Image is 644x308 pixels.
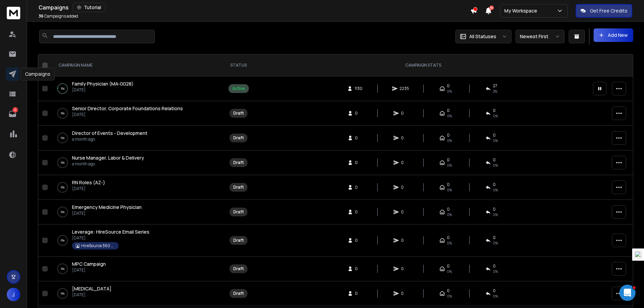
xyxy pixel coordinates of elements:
span: 0% [447,163,452,168]
a: Family Physician (MA-0028) [72,80,134,87]
span: 0 [355,209,362,215]
span: 0 [493,157,496,163]
span: 0% [447,212,452,217]
a: Director of Events - Development [72,130,147,137]
span: 0% [447,113,452,119]
p: 0 % [61,237,65,244]
button: Tutorial [73,3,105,12]
span: 0 [493,235,496,240]
div: Draft [233,160,244,165]
p: [DATE] [72,292,112,298]
span: 0 [401,135,408,141]
span: 0 [401,266,408,271]
span: 0% [447,187,452,193]
span: 0 [447,83,450,89]
div: Draft [233,209,244,215]
p: 3 % [61,85,65,92]
div: Active [232,86,245,91]
span: 0 [447,207,450,212]
p: 0 % [61,135,65,141]
div: Campaigns [21,68,55,80]
div: Draft [233,238,244,243]
th: STATUS [219,54,258,76]
td: 0%MPC Campaign[DATE] [50,257,219,281]
p: HireSource 360 BD [81,243,115,248]
span: 0% [493,187,498,193]
span: Family Physician (MA-0028) [72,80,134,87]
span: 0 [447,133,450,138]
p: 0 % [61,159,65,166]
span: [MEDICAL_DATA] [72,285,112,292]
span: 0 [493,108,496,113]
span: 0% [493,138,498,143]
td: 3%Family Physician (MA-0028)[DATE] [50,76,219,101]
td: 0%Nurse Manager, Labor & Deliverya month ago [50,150,219,175]
span: 0 [447,108,450,113]
div: Draft [233,135,244,141]
p: 0 % [61,265,65,272]
span: 0 [401,209,408,215]
div: Draft [233,111,244,116]
p: My Workspace [504,7,540,14]
p: [DATE] [72,87,134,93]
span: 0 [401,291,408,296]
td: 0%Leverage: HIreSource Email Series[DATE]HireSource 360 BD [50,224,219,257]
span: 0% [447,89,452,94]
span: 0 [447,288,450,293]
span: 0 [355,266,362,271]
a: [MEDICAL_DATA] [72,285,112,292]
td: 0%Senior Director, Corporate Foundations Relations[DATE] [50,101,219,126]
span: 0% [447,293,452,299]
td: 0%[MEDICAL_DATA][DATE] [50,281,219,306]
span: 0 [355,135,362,141]
td: 0%Director of Events - Developmenta month ago [50,126,219,150]
span: 2 % [493,89,497,94]
span: 0% [447,240,452,246]
p: 0 % [61,290,65,297]
th: CAMPAIGN STATS [258,54,589,76]
span: 0 [493,207,496,212]
span: 0 [447,182,450,187]
span: MPC Campaign [72,261,106,267]
p: 0 % [61,110,65,117]
span: 0 [355,291,362,296]
p: a month ago [72,161,144,167]
span: 0 [355,238,362,243]
p: 0 % [61,184,65,191]
span: 0% [493,269,498,274]
a: Leverage: HIreSource Email Series [72,229,149,235]
span: Nurse Manager, Labor & Delivery [72,155,144,161]
div: Draft [233,291,244,296]
p: [DATE] [72,267,106,273]
p: Get Free Credits [590,7,627,14]
span: 1130 [355,86,362,91]
a: Emergency Medicine Physician [72,204,142,211]
a: Nurse Manager, Labor & Delivery [72,155,144,161]
span: 0 [493,288,496,293]
span: 0 [493,263,496,269]
p: [DATE] [72,211,142,216]
span: 0 [447,157,450,163]
button: J [7,288,20,301]
span: 0% [447,269,452,274]
span: 0 [401,111,408,116]
span: 0 [401,185,408,190]
span: 0% [493,113,498,119]
div: Campaigns [39,3,470,12]
div: Draft [233,185,244,190]
th: CAMPAIGN NAME [50,54,219,76]
a: Senior Director, Corporate Foundations Relations [72,105,183,112]
td: 0%Emergency Medicine Physician[DATE] [50,200,219,224]
a: RN Roles (AZ-) [72,179,105,186]
span: 0 [447,263,450,269]
span: 2235 [400,86,409,91]
p: 6 [13,107,18,113]
p: [DATE] [72,186,105,191]
a: MPC Campaign [72,261,106,267]
p: 0 % [61,209,65,215]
